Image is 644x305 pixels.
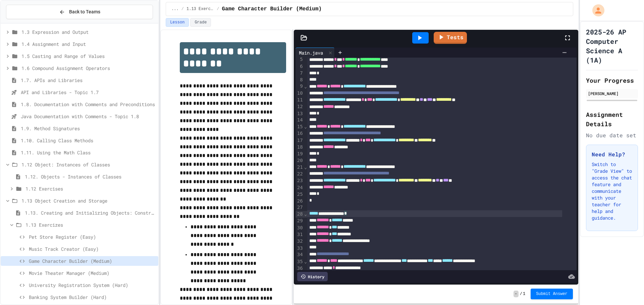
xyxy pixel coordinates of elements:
[25,209,156,216] span: 1.13. Creating and Initializing Objects: Constructors
[296,265,304,272] div: 36
[434,32,467,44] a: Tests
[296,251,304,258] div: 34
[186,6,214,12] span: 1.13 Exercizes
[296,56,304,63] div: 5
[296,225,304,231] div: 30
[296,184,304,191] div: 24
[21,65,156,72] span: 1.6 Compound Assignment Operators
[296,198,304,205] div: 26
[296,211,304,218] div: 28
[29,257,156,264] span: Game Character Builder (Medium)
[296,231,304,238] div: 31
[21,149,156,156] span: 1.11. Using the Math Class
[296,97,304,103] div: 11
[296,171,304,177] div: 22
[297,272,328,281] div: History
[21,161,156,168] span: 1.12 Object: Instances of Classes
[588,90,636,96] div: [PERSON_NAME]
[21,197,156,204] span: 1.13 Object Creation and Storage
[21,113,156,120] span: Java Documentation with Comments - Topic 1.8
[296,218,304,224] div: 29
[296,238,304,245] div: 32
[531,289,573,299] button: Submit Answer
[166,18,189,27] button: Lesson
[21,125,156,132] span: 1.9. Method Signatures
[592,150,632,158] h3: Need Help?
[190,18,211,27] button: Grade
[21,41,156,48] span: 1.4 Assignment and Input
[21,77,156,84] span: 1.7. APIs and Libraries
[25,185,156,192] span: 1.12 Exercises
[296,63,304,70] div: 6
[592,161,632,221] p: Switch to "Grade View" to access the chat feature and communicate with your teacher for help and ...
[296,258,304,265] div: 35
[523,291,525,297] span: 1
[296,144,304,151] div: 18
[586,110,638,129] h2: Assignment Details
[585,3,606,18] div: My Account
[304,211,307,217] span: Fold line
[296,177,304,184] div: 23
[296,137,304,144] div: 17
[536,291,568,297] span: Submit Answer
[29,233,156,240] span: Pet Store Register (Easy)
[520,291,522,297] span: /
[217,6,219,12] span: /
[296,117,304,124] div: 14
[296,191,304,198] div: 25
[21,101,156,108] span: 1.8. Documentation with Comments and Preconditions
[296,164,304,171] div: 21
[304,84,307,89] span: Fold line
[296,90,304,97] div: 10
[29,270,156,277] span: Movie Theater Manager (Medium)
[586,76,638,85] h2: Your Progress
[296,103,304,110] div: 12
[304,164,307,170] span: Fold line
[296,70,304,77] div: 7
[29,245,156,252] span: Music Track Creator (Easy)
[21,89,156,96] span: API and Libraries - Topic 1.7
[296,48,335,58] div: Main.java
[21,28,156,35] span: 1.3 Expression and Output
[304,124,307,129] span: Fold line
[25,173,156,180] span: 1.12. Objects - Instances of Classes
[29,282,156,289] span: University Registration System (Hard)
[222,5,322,13] span: Game Character Builder (Medium)
[296,83,304,90] div: 9
[586,131,638,139] div: No due date set
[296,204,304,211] div: 27
[514,291,519,297] span: -
[21,53,156,60] span: 1.5 Casting and Range of Values
[21,137,156,144] span: 1.10. Calling Class Methods
[69,8,100,15] span: Back to Teams
[296,110,304,117] div: 13
[29,294,156,301] span: Banking System Builder (Hard)
[6,5,153,19] button: Back to Teams
[181,6,184,12] span: /
[296,245,304,252] div: 33
[296,49,326,56] div: Main.java
[296,157,304,164] div: 20
[296,151,304,157] div: 19
[304,259,307,264] span: Fold line
[25,221,156,228] span: 1.13 Exercizes
[296,77,304,83] div: 8
[171,6,179,12] span: ...
[296,124,304,130] div: 15
[586,27,638,65] h1: 2025-26 AP Computer Science A (1A)
[296,130,304,137] div: 16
